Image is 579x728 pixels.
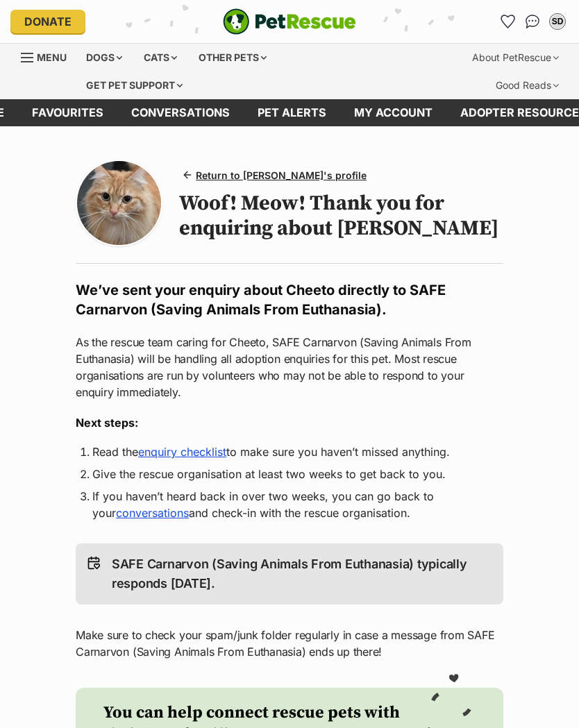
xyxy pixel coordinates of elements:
[551,15,564,28] div: SD
[76,414,503,431] h3: Next steps:
[138,445,226,459] a: enquiry checklist
[223,8,356,35] img: logo-e224e6f780fb5917bec1dbf3a21bbac754714ae5b6737aabdf751b685950b380.svg
[76,71,192,99] div: Get pet support
[496,10,519,33] a: Favourites
[21,44,76,69] a: Menu
[18,99,117,126] a: Favourites
[77,161,161,245] img: Photo of Cheeto
[196,168,367,183] span: Return to [PERSON_NAME]'s profile
[526,15,540,28] img: chat-41dd97257d64d25036548639549fe6c8038ab92f7586957e7f3b1b290dea8141.svg
[486,71,569,99] div: Good Reads
[117,99,244,126] a: conversations
[496,10,569,33] ul: Account quick links
[179,191,503,241] h1: Woof! Meow! Thank you for enquiring about [PERSON_NAME]
[179,165,372,185] a: Return to [PERSON_NAME]'s profile
[244,99,340,126] a: Pet alerts
[92,443,487,460] li: Read the to make sure you haven’t missed anything.
[92,488,487,521] li: If you haven’t heard back in over two weeks, you can go back to your and check-in with the rescue...
[10,10,85,33] a: Donate
[76,280,503,319] h2: We’ve sent your enquiry about Cheeto directly to SAFE Carnarvon (Saving Animals From Euthanasia).
[521,10,544,33] a: Conversations
[189,44,276,71] div: Other pets
[37,51,67,63] span: Menu
[92,466,487,482] li: Give the rescue organisation at least two weeks to get back to you.
[76,334,503,400] p: As the rescue team caring for Cheeto, SAFE Carnarvon (Saving Animals From Euthanasia) will be han...
[223,8,356,35] a: PetRescue
[134,44,187,71] div: Cats
[462,44,569,71] div: About PetRescue
[112,555,492,593] p: SAFE Carnarvon (Saving Animals From Euthanasia) typically responds [DATE].
[340,99,446,126] a: My account
[76,627,503,660] p: Make sure to check your spam/junk folder regularly in case a message from SAFE Carnarvon (Saving ...
[116,506,189,520] a: conversations
[76,44,132,71] div: Dogs
[546,10,569,33] button: My account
